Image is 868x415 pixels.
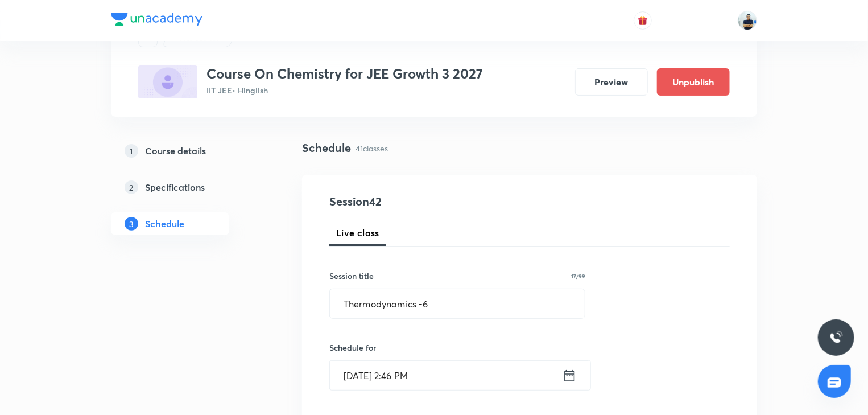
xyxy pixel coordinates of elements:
[657,68,730,96] button: Unpublish
[356,142,388,154] p: 41 classes
[111,176,266,199] a: 2Specifications
[329,270,374,282] h6: Session title
[638,15,648,26] img: avatar
[206,65,483,82] h3: Course On Chemistry for JEE Growth 3 2027
[330,289,585,318] input: A great title is short, clear and descriptive
[145,144,206,158] h5: Course details
[125,180,138,194] p: 2
[302,139,351,157] h4: Schedule
[738,11,757,30] img: URVIK PATEL
[111,139,266,162] a: 1Course details
[329,342,585,354] h6: Schedule for
[125,217,138,231] p: 3
[125,144,138,158] p: 1
[336,226,379,240] span: Live class
[329,193,537,210] h4: Session 42
[206,84,483,96] p: IIT JEE • Hinglish
[575,68,648,96] button: Preview
[829,331,843,344] img: ttu
[111,13,202,26] img: Company Logo
[111,13,202,29] a: Company Logo
[138,65,197,98] img: EEC9A89E-D877-43EB-BDA0-91D380037821_plus.png
[145,180,205,194] h5: Specifications
[634,11,652,30] button: avatar
[145,217,184,231] h5: Schedule
[571,273,585,279] p: 17/99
